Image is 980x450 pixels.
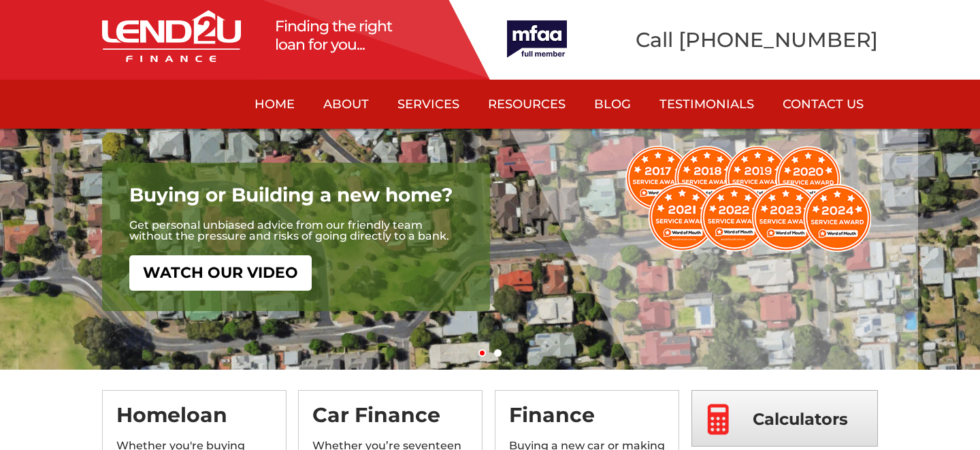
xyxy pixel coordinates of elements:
h3: Car Finance [312,404,468,438]
a: WATCH OUR VIDEO [129,255,312,291]
a: About [309,80,383,129]
a: Resources [474,80,580,129]
a: 2 [494,349,502,357]
h3: Homeloan [116,404,272,438]
a: Calculators [691,390,878,447]
h3: Buying or Building a new home? [129,183,463,220]
a: Contact Us [768,80,878,129]
img: WOM2024.png [625,146,871,252]
h3: Finance [509,404,665,438]
a: Blog [580,80,645,129]
a: 1 [478,349,486,357]
a: Testimonials [645,80,768,129]
a: Home [240,80,309,129]
p: Get personal unbiased advice from our friendly team without the pressure and risks of going direc... [129,220,463,242]
span: Calculators [753,391,848,447]
a: Services [383,80,474,129]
